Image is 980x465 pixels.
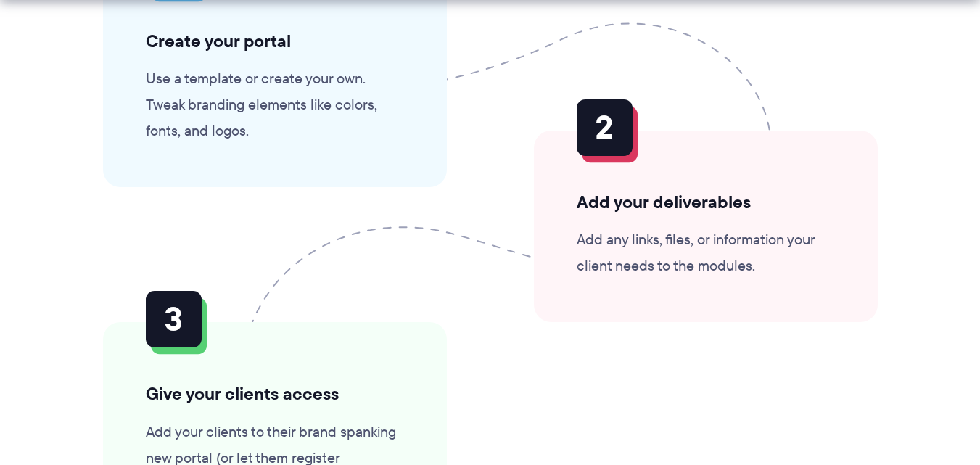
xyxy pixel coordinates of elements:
h3: Add your deliverables [577,192,835,213]
p: Add any links, files, or information your client needs to the modules. [577,226,835,279]
p: Use a template or create your own. Tweak branding elements like colors, fonts, and logos. [146,65,404,144]
h3: Give your clients access [146,383,404,405]
h3: Create your portal [146,30,404,52]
